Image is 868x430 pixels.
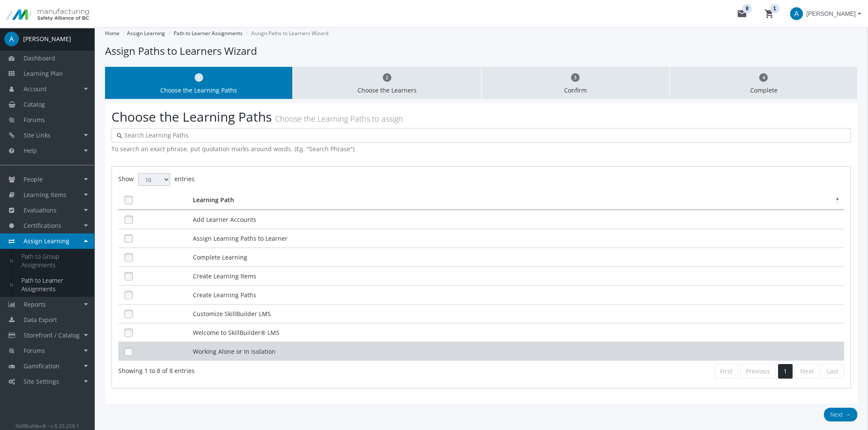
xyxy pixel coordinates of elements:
span: To search an exact phrase, put quotation marks around words. (Eg. "Search Phrase") [111,145,851,153]
span: Help [24,146,37,155]
td: Complete Learning [191,248,844,266]
a: Previous [740,364,776,379]
p: 1 [195,73,203,82]
a: First [715,364,738,379]
a: Home [105,30,120,37]
p: 4 [759,73,768,82]
span: Reports [24,300,46,308]
p: Choose the Learning Paths [111,86,286,95]
span: Assign Paths to Learners Wizard [105,44,257,58]
p: 2 [383,73,391,82]
th: Learning Path: activate to sort column descending [191,191,844,210]
span: Forums [24,116,45,124]
td: Assign Learning Paths to Learner [191,229,844,248]
small: SkillBuilder® - v.5.25.259.1 [15,422,79,429]
p: Confirm [488,86,663,95]
a: Assign Learning [127,30,165,37]
mat-icon: shopping_cart [764,9,775,19]
a: 1 [778,364,793,379]
button: Next → [824,408,857,421]
td: Create Learning Items [191,266,844,285]
span: Assign Paths to Learners Wizard [251,30,328,37]
span: Storefront / Catalog [24,331,80,339]
div: [PERSON_NAME] [23,35,71,43]
td: Welcome to SkillBuilder® LMS [191,323,844,342]
span: Choose the Learning Paths to assign [275,113,403,124]
td: Create Learning Paths [191,285,844,304]
span: Learning Items [24,191,66,199]
td: Customize SkillBuilder LMS [191,304,844,323]
a: Next [795,364,819,379]
span: Certifications [24,221,61,230]
span: Account [24,85,47,93]
label: Show entries [118,173,195,186]
span: Site Links [24,131,51,139]
span: Assign Learning [24,237,69,245]
span: Dashboard [24,54,55,62]
span: Data Export [24,316,57,324]
select: Showentries [138,173,170,186]
input: Search Learning Paths [122,131,845,140]
span: Learning Plan [24,69,63,78]
td: Working Alone or In Isolation [191,342,844,361]
span: Choose the Learning Paths [111,108,272,125]
span: Gamification [24,362,60,370]
mat-icon: mail [737,9,747,19]
span: A [4,32,19,46]
a: Path to Learner Assignments [13,273,94,297]
td: Add Learner Accounts [191,210,844,229]
p: Complete [676,86,851,95]
span: Site Settings [24,377,59,385]
p: 3 [571,73,580,82]
span: [PERSON_NAME] [806,6,856,21]
div: Showing 1 to 8 of 8 entries [118,363,475,375]
p: Choose the Learners [300,86,474,95]
span: Evaluations [24,206,57,214]
a: Path to Group Assignments [13,249,94,273]
span: Catalog [24,100,45,108]
span: Forums [24,346,45,355]
a: Path to Learner Assignments [174,30,243,37]
span: People [24,175,43,183]
a: Last [821,364,844,379]
span: A [790,7,803,20]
